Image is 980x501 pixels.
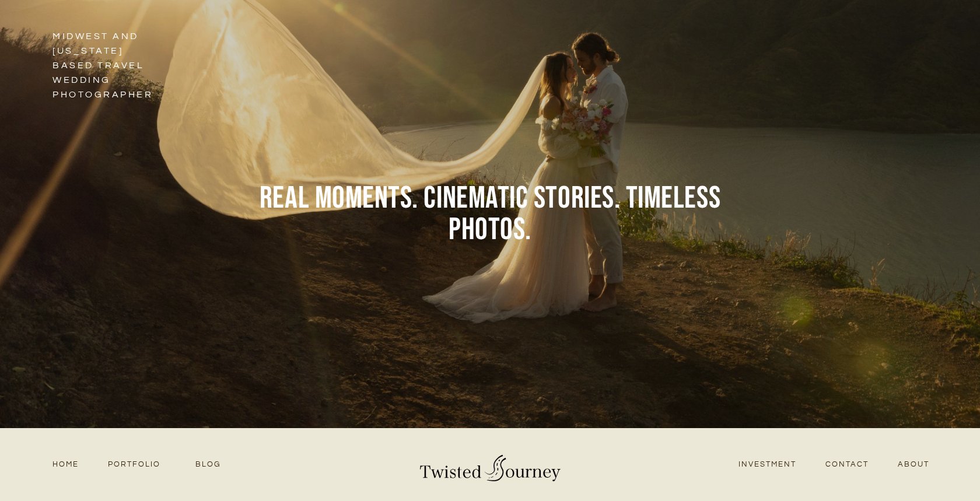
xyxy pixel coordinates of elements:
[93,457,181,472] a: Portfolio
[38,457,93,472] a: Home
[534,183,620,214] span: stories.
[449,214,531,246] span: Photos.
[108,458,166,471] span: Portfolio
[724,457,811,472] a: Investment
[883,457,944,472] a: About
[181,457,235,472] a: Blog
[626,183,720,214] span: Timeless
[811,457,883,472] a: Contact
[315,183,418,214] span: Moments.
[417,446,563,483] img: Twisted Journey
[423,183,528,214] span: Cinematic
